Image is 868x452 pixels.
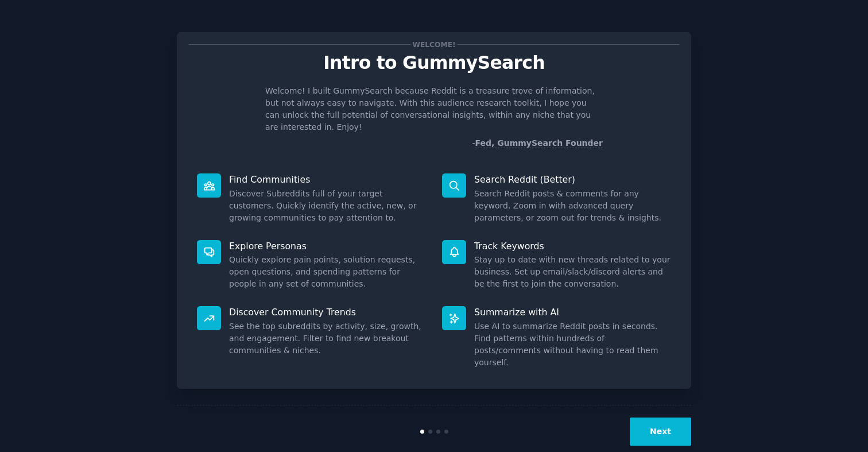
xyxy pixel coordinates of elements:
p: Discover Community Trends [229,306,426,318]
p: Summarize with AI [474,306,671,318]
div: - [472,137,603,149]
p: Track Keywords [474,240,671,252]
dd: See the top subreddits by activity, size, growth, and engagement. Filter to find new breakout com... [229,320,426,357]
button: Next [630,418,691,446]
dd: Search Reddit posts & comments for any keyword. Zoom in with advanced query parameters, or zoom o... [474,188,671,224]
dd: Quickly explore pain points, solution requests, open questions, and spending patterns for people ... [229,254,426,290]
p: Find Communities [229,173,426,186]
p: Explore Personas [229,240,426,252]
p: Search Reddit (Better) [474,173,671,186]
dd: Stay up to date with new threads related to your business. Set up email/slack/discord alerts and ... [474,254,671,290]
a: Fed, GummySearch Founder [475,138,603,148]
p: Welcome! I built GummySearch because Reddit is a treasure trove of information, but not always ea... [265,85,603,133]
span: Welcome! [410,38,458,51]
p: Intro to GummySearch [189,53,679,73]
dd: Use AI to summarize Reddit posts in seconds. Find patterns within hundreds of posts/comments with... [474,320,671,369]
dd: Discover Subreddits full of your target customers. Quickly identify the active, new, or growing c... [229,188,426,224]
